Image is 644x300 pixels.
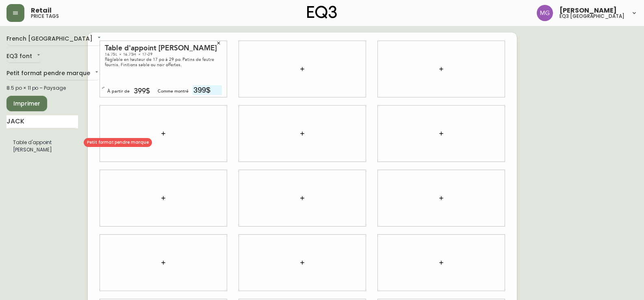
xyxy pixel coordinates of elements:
[7,84,78,92] div: 8.5 po × 11 po – Paysage
[13,99,41,109] span: Imprimer
[7,32,102,46] div: French [GEOGRAPHIC_DATA]
[105,52,222,57] div: 16.75L × 16.75H × 17-29
[7,96,47,111] button: Imprimer
[7,115,78,128] input: Recherche
[193,85,222,95] input: Prix sans le $
[7,50,42,63] div: EQ3 font
[107,88,130,95] div: À partir de
[105,45,222,52] div: Table d'appoint [PERSON_NAME]
[7,136,78,157] li: Table d'appoint [PERSON_NAME]
[307,6,337,19] img: logo
[559,14,624,19] h5: eq3 [GEOGRAPHIC_DATA]
[158,88,189,95] div: Comme montré
[7,67,100,80] div: Petit format pendre marque
[105,57,222,67] div: Réglable en hauteur de 17 po à 29 po. Patins de feutre fournis. Finitions sable ou noir offertes.
[31,14,59,19] h5: price tags
[31,7,52,14] span: Retail
[537,5,553,21] img: de8837be2a95cd31bb7c9ae23fe16153
[134,88,150,95] div: 399$
[559,7,617,14] span: [PERSON_NAME]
